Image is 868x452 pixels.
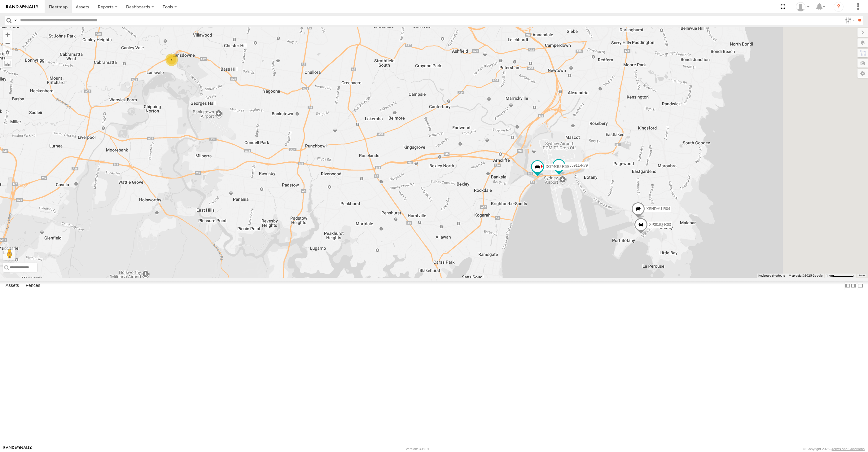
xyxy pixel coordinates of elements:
[851,281,857,290] label: Dock Summary Table to the Right
[824,274,856,278] button: Map Scale: 1 km per 63 pixels
[3,446,32,452] a: Visit our Website
[857,281,863,290] label: Hide Summary Table
[3,30,12,39] button: Zoom in
[832,447,865,451] a: Terms and Conditions
[3,39,12,47] button: Zoom out
[803,447,865,451] div: © Copyright 2025 -
[546,165,569,169] span: XO74GU-R69
[406,447,429,451] div: Version: 308.01
[857,69,868,78] label: Map Settings
[843,16,856,25] label: Search Filter Options
[23,281,43,290] label: Fences
[844,281,851,290] label: Dock Summary Table to the Left
[834,2,844,12] i: ?
[3,59,12,68] label: Measure
[859,274,865,277] a: Terms (opens in new tab)
[794,2,812,11] div: Quang MAC
[13,16,18,25] label: Search Query
[2,281,22,290] label: Assets
[165,54,178,66] div: 4
[758,274,785,278] button: Keyboard shortcuts
[826,274,833,277] span: 1 km
[567,163,588,167] span: RJ5911-R79
[789,274,822,277] span: Map data ©2025 Google
[649,222,671,227] span: XP30JQ-R03
[646,207,670,211] span: XSNDHU-R04
[6,5,38,9] img: rand-logo.svg
[3,248,15,260] button: Drag Pegman onto the map to open Street View
[3,47,12,56] button: Zoom Home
